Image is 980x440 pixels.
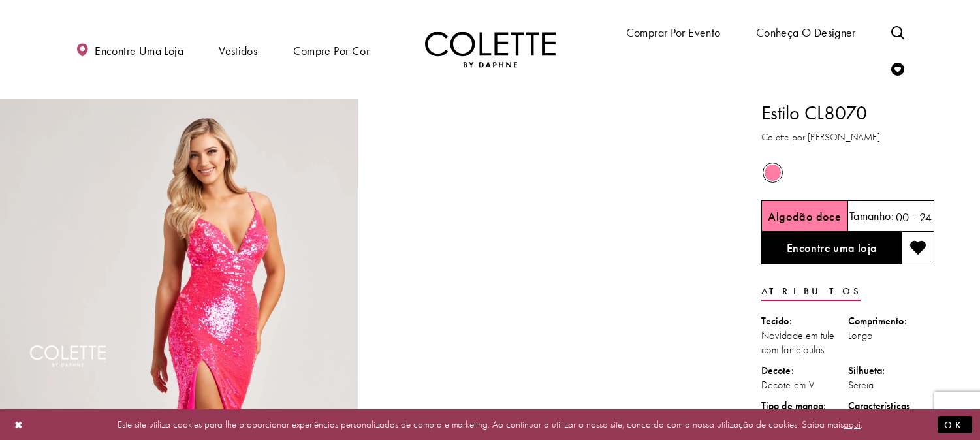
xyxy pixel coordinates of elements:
video: Estilo CL8070 Colette by Daphne #1 reprodução automática em loop sem som vídeo [364,99,722,278]
font: Silhueta: [848,364,885,377]
h5: Cor escolhida [768,209,841,224]
font: Compre por cor [293,43,370,58]
a: Verificar lista de desejos [888,50,908,86]
font: Este site utiliza cookies para lhe proporcionar experiências personalizadas de compra e marketing... [118,418,844,431]
span: Compre por cor [290,31,373,69]
a: Conheça o designer [753,13,859,50]
a: Alternar pesquisa [888,14,908,50]
font: Longo [848,328,874,342]
button: Fechar diálogo [8,413,30,436]
div: O estado dos controles de cores do produto depende do tamanho escolhido [761,161,934,185]
font: Características especiais: [848,399,911,427]
button: Adicionar à lista de desejos [902,232,934,264]
font: Novidade em tule com lantejoulas [761,328,835,356]
font: Comprar por evento [626,25,721,40]
img: Colette por Daphne [425,32,556,68]
font: Comprimento: [848,314,907,328]
font: Tipo de manga: [761,399,826,413]
font: Decote em V [761,378,815,392]
font: Tamanho: [849,208,894,223]
font: Atributos [761,285,861,298]
span: Vestidos [215,31,261,69]
font: Sereia [848,378,874,392]
button: Enviar diálogo [938,416,972,433]
font: Encontre uma loja [787,240,877,255]
font: OK [944,418,966,432]
font: Algodão doce [768,210,841,225]
a: Visite a página inicial [425,32,556,68]
a: Atributos [761,281,861,301]
font: Conheça o designer [756,25,856,40]
font: Encontre uma loja [95,43,183,58]
span: Comprar por evento [623,13,724,50]
div: Algodão doce [761,161,784,184]
font: . [861,418,862,431]
font: Decote: [761,364,794,377]
a: Encontre uma loja [72,31,187,69]
font: Tecido: [761,314,792,328]
font: Vestidos [219,43,257,58]
font: 00 - 24 [896,210,932,225]
a: aqui [844,418,861,431]
font: Estilo CL8070 [761,101,867,125]
font: Colette por [PERSON_NAME] [761,131,880,144]
a: Encontre uma loja [761,232,902,264]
